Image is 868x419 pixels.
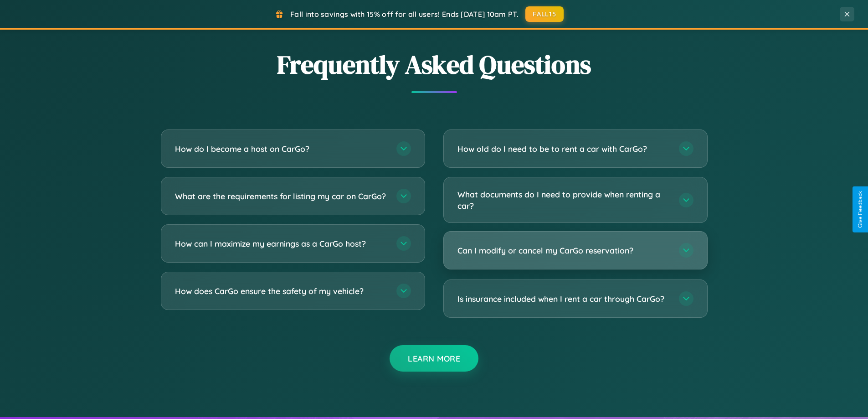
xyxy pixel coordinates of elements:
h3: How does CarGo ensure the safety of my vehicle? [175,285,387,297]
h3: Can I modify or cancel my CarGo reservation? [457,245,670,256]
h2: Frequently Asked Questions [161,47,708,82]
div: Give Feedback [857,191,863,228]
span: Fall into savings with 15% off for all users! Ends [DATE] 10am PT. [290,10,519,19]
button: FALL15 [525,6,564,22]
h3: Is insurance included when I rent a car through CarGo? [457,293,670,305]
h3: What are the requirements for listing my car on CarGo? [175,191,387,202]
h3: How old do I need to be to rent a car with CarGo? [457,143,670,155]
h3: How can I maximize my earnings as a CarGo host? [175,238,387,249]
button: Learn More [390,345,478,372]
h3: What documents do I need to provide when renting a car? [457,189,670,211]
h3: How do I become a host on CarGo? [175,143,387,155]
